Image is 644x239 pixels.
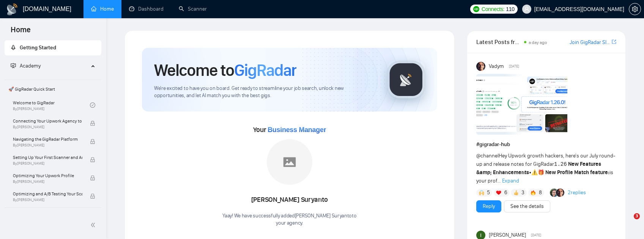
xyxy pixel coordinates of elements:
span: Optimizing Your Upwork Profile [13,172,82,179]
img: gigradar-logo.png [387,61,425,99]
span: By [PERSON_NAME] [13,125,82,129]
span: setting [629,6,641,12]
img: ❤️ [496,190,501,195]
strong: New Profile Match feature: [545,169,609,176]
h1: # gigradar-hub [476,140,616,149]
span: lock [90,121,95,126]
span: lock [90,139,95,144]
span: By [PERSON_NAME] [13,198,82,202]
span: By [PERSON_NAME] [13,161,82,166]
span: double-left [90,221,98,229]
span: Your [253,126,326,134]
img: 🔥 [531,190,536,195]
a: searchScanner [179,6,207,12]
span: Academy [11,63,41,69]
span: lock [90,193,95,199]
a: See the details [510,202,544,211]
span: a day ago [529,40,547,45]
span: Optimizing and A/B Testing Your Scanner for Better Results [13,190,82,198]
li: Getting Started [5,40,101,55]
iframe: Intercom live chat [618,213,636,231]
a: homeHome [91,6,114,12]
span: We're excited to have you on board. Get ready to streamline your job search, unlock new opportuni... [154,85,375,99]
img: 🙌 [479,190,484,195]
a: 2replies [568,189,586,197]
span: 🚀 GigRadar Quick Start [5,82,101,97]
span: Academy [20,63,41,69]
span: Latest Posts from the GigRadar Community [476,37,522,47]
a: export [612,38,616,46]
code: 1.26 [554,161,567,167]
button: Reply [476,200,501,212]
span: Connecting Your Upwork Agency to GigRadar [13,117,82,125]
span: fund-projection-screen [11,63,16,68]
span: Navigating the GigRadar Platform [13,135,82,143]
span: By [PERSON_NAME] [13,179,82,184]
span: 🎁 [538,169,544,176]
span: 👑 Agency Success with GigRadar [5,209,101,225]
p: your agency . [222,220,356,227]
a: setting [629,6,641,12]
span: Home [5,24,37,40]
span: lock [90,157,95,162]
span: check-circle [90,102,95,108]
span: rocket [11,45,16,50]
span: 3 [521,189,524,197]
span: [DATE] [531,232,541,239]
img: Alex B [550,189,558,197]
a: Reply [483,202,495,211]
button: See the details [504,200,550,212]
img: logo [6,3,18,16]
span: Getting Started [20,44,56,51]
span: Expand [502,178,519,184]
img: upwork-logo.png [473,6,479,12]
a: Welcome to GigRadarBy[PERSON_NAME] [13,97,90,113]
span: Hey Upwork growth hackers, here's our July round-up and release notes for GigRadar • is your prof... [476,153,615,184]
a: dashboardDashboard [129,6,164,12]
span: @channel [476,153,499,159]
span: lock [90,175,95,181]
span: 6 [504,189,507,197]
span: user [524,6,529,12]
span: ⚠️ [531,169,538,176]
div: Yaay! We have successfully added [PERSON_NAME] Suryanto to [222,212,356,227]
span: 3 [634,213,640,219]
img: Vadym [476,62,485,71]
span: Setting Up Your First Scanner and Auto-Bidder [13,154,82,161]
div: [PERSON_NAME] Suryanto [222,193,356,206]
span: Connects: [482,5,504,13]
img: F09AC4U7ATU-image.png [476,74,567,135]
span: GigRadar [234,60,296,80]
img: placeholder.png [267,139,312,185]
span: Vadym [489,62,504,71]
span: [DATE] [509,63,519,70]
span: 110 [506,5,514,13]
button: setting [629,3,641,15]
span: By [PERSON_NAME] [13,143,82,148]
span: 8 [539,189,542,197]
span: 5 [487,189,490,197]
h1: Welcome to [154,60,296,80]
a: Join GigRadar Slack Community [570,38,610,47]
span: Business Manager [268,126,326,134]
img: 👍 [513,190,519,195]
